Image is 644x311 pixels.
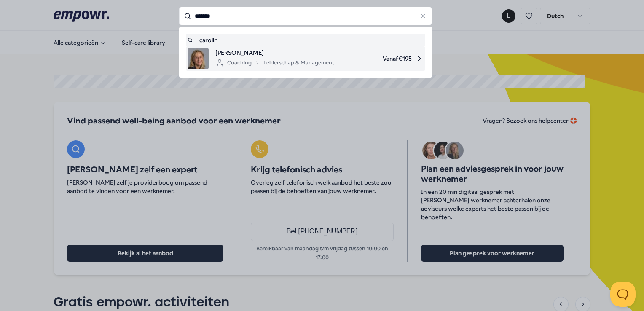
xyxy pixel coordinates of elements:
img: product image [188,48,209,69]
span: Vanaf € 195 [341,48,424,69]
input: Search for products, categories or subcategories [179,7,432,25]
a: carolin [188,35,424,45]
iframe: Help Scout Beacon - Open [610,282,636,307]
span: [PERSON_NAME] [215,48,334,57]
div: Coaching Leiderschap & Management [215,58,334,68]
a: product image[PERSON_NAME]CoachingLeiderschap & ManagementVanaf€195 [188,48,424,69]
